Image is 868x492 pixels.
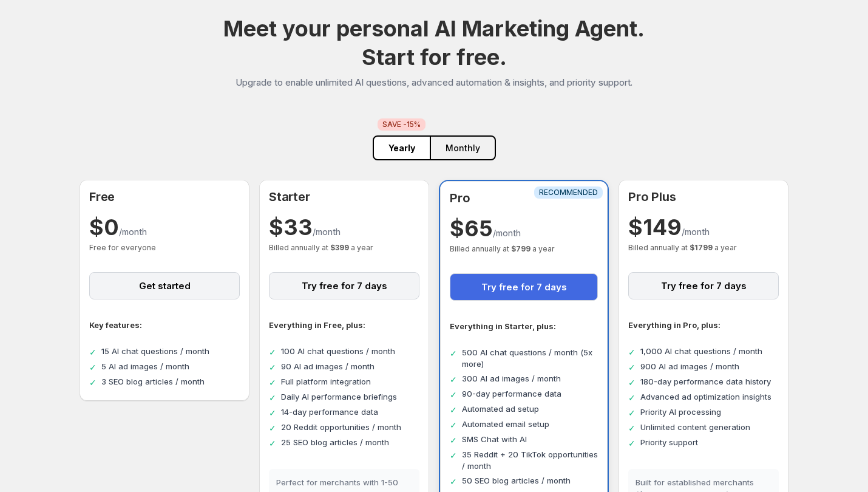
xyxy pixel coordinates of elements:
[269,391,276,404] span: ✓
[628,391,636,404] span: ✓
[462,449,598,473] span: 35 Reddit + 20 TikTok opportunities / month
[269,437,276,449] span: ✓
[450,244,598,254] p: Billed annually at a year
[640,437,698,449] span: Priority support
[269,422,276,434] span: ✓
[450,373,457,386] span: ✓
[640,361,739,373] span: 900 AI ad images / month
[628,346,636,358] span: ✓
[430,135,496,160] button: Monthly
[269,214,313,241] span: $ 33
[628,437,636,449] span: ✓
[462,403,539,415] span: Automated ad setup
[628,190,779,204] h2: Pro Plus
[269,190,419,204] h2: Starter
[89,319,240,331] p: Key features:
[119,227,147,237] span: /month
[640,346,762,358] span: 1,000 AI chat questions / month
[450,215,493,242] span: $ 65
[462,475,571,487] span: 50 SEO blog articles / month
[281,361,375,373] span: 90 AI ad images / month
[89,376,97,389] span: ✓
[269,376,276,389] span: ✓
[511,244,531,253] strong: $ 799
[362,44,507,70] span: Start for free.
[101,361,189,373] span: 5 AI ad images / month
[89,214,119,241] span: $ 0
[223,15,645,72] h1: Meet your personal AI Marketing Agent.
[281,437,389,449] span: 25 SEO blog articles / month
[628,319,779,331] p: Everything in Pro, plus:
[462,373,561,385] span: 300 AI ad images / month
[539,188,598,197] span: RECOMMENDED
[628,422,636,434] span: ✓
[450,320,598,332] p: Everything in Starter, plus:
[89,243,240,253] p: Free for everyone
[628,272,779,299] button: Try free for 7 days
[281,346,395,358] span: 100 AI chat questions / month
[462,434,527,446] span: SMS Chat with AI
[450,388,457,401] span: ✓
[269,406,276,419] span: ✓
[281,376,371,388] span: Full platform integration
[450,273,598,301] button: Try free for 7 days
[640,422,750,434] span: Unlimited content generation
[269,243,419,253] p: Billed annually at a year
[640,406,721,419] span: Priority AI processing
[101,376,205,388] span: 3 SEO blog articles / month
[450,434,457,446] span: ✓
[682,227,710,237] span: /month
[281,406,378,419] span: 14-day performance data
[313,227,341,237] span: /month
[450,419,457,431] span: ✓
[269,346,276,358] span: ✓
[628,361,636,374] span: ✓
[89,272,240,299] button: Get started
[690,243,713,252] strong: $ 1799
[462,419,549,431] span: Automated email setup
[281,391,397,403] span: Daily AI performance briefings
[450,475,457,488] span: ✓
[89,346,97,358] span: ✓
[640,391,771,403] span: Advanced ad optimization insights
[450,191,598,205] h2: Pro
[640,376,771,388] span: 180-day performance data history
[628,376,636,389] span: ✓
[382,120,421,129] span: SAVE -15%
[281,422,401,434] span: 20 Reddit opportunities / month
[101,346,209,358] span: 15 AI chat questions / month
[89,190,240,204] h2: Free
[269,361,276,374] span: ✓
[628,214,682,241] span: $ 149
[450,347,457,360] span: ✓
[373,135,430,160] button: Yearly
[628,406,636,419] span: ✓
[628,243,779,253] p: Billed annually at a year
[269,319,419,331] p: Everything in Free, plus:
[462,388,561,400] span: 90-day performance data
[236,77,632,89] p: Upgrade to enable unlimited AI questions, advanced automation & insights, and priority support.
[450,449,457,462] span: ✓
[462,347,598,371] span: 500 AI chat questions / month (5x more)
[450,403,457,416] span: ✓
[330,243,349,252] strong: $ 399
[89,361,97,374] span: ✓
[493,228,521,238] span: /month
[269,272,419,299] button: Try free for 7 days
